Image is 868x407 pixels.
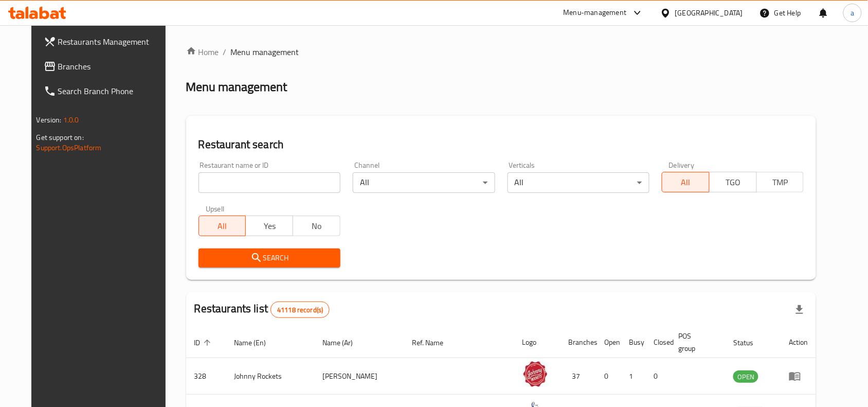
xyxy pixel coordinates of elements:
[508,172,649,193] div: All
[761,175,800,190] span: TMP
[270,302,330,318] div: Total records count
[662,172,710,192] button: All
[297,219,336,234] span: No
[596,358,621,395] td: 0
[250,219,289,234] span: Yes
[596,327,621,358] th: Open
[412,337,457,349] span: Ref. Name
[198,172,340,193] input: Search for restaurant name or ID..
[194,301,330,318] h2: Restaurants list
[35,54,176,79] a: Branches
[234,337,280,349] span: Name (En)
[203,219,242,234] span: All
[314,358,404,395] td: [PERSON_NAME]
[709,172,757,192] button: TGO
[733,337,767,349] span: Status
[194,337,214,349] span: ID
[714,175,753,190] span: TGO
[669,162,695,169] label: Delivery
[675,7,743,19] div: [GEOGRAPHIC_DATA]
[353,172,495,193] div: All
[621,358,646,395] td: 1
[35,29,176,54] a: Restaurants Management
[63,113,79,127] span: 1.0.0
[186,358,226,395] td: 328
[560,327,596,358] th: Branches
[733,370,758,383] div: OPEN
[560,358,596,395] td: 37
[37,131,84,144] span: Get support on:
[733,371,758,383] span: OPEN
[186,46,817,58] nav: breadcrumb
[231,46,299,58] span: Menu management
[789,370,808,382] div: Menu
[666,175,706,190] span: All
[851,7,854,19] span: a
[646,358,671,395] td: 0
[756,172,804,192] button: TMP
[206,205,225,213] label: Upsell
[293,216,340,236] button: No
[646,327,671,358] th: Closed
[37,113,62,127] span: Version:
[198,249,340,268] button: Search
[679,330,713,355] span: POS group
[186,79,287,95] h2: Menu management
[223,46,227,58] li: /
[322,337,366,349] span: Name (Ar)
[564,7,627,19] div: Menu-management
[58,85,168,97] span: Search Branch Phone
[58,60,168,73] span: Branches
[35,79,176,103] a: Search Branch Phone
[271,305,329,315] span: 41118 record(s)
[226,358,315,395] td: Johnny Rockets
[514,327,560,358] th: Logo
[58,36,168,48] span: Restaurants Management
[621,327,646,358] th: Busy
[781,327,816,358] th: Action
[787,297,812,322] div: Export file
[186,46,219,58] a: Home
[207,252,332,264] span: Search
[245,216,293,236] button: Yes
[37,141,102,154] a: Support.OpsPlatform
[198,137,804,152] h2: Restaurant search
[522,361,548,387] img: Johnny Rockets
[198,216,246,236] button: All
